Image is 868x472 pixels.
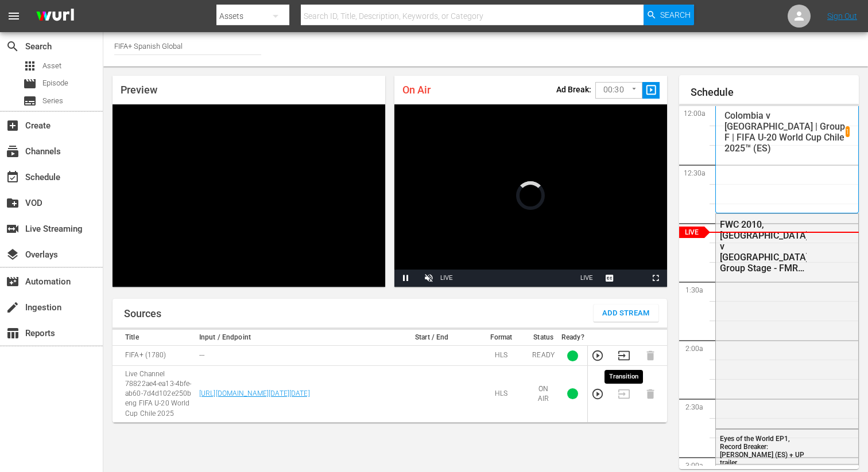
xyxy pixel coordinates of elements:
td: --- [196,346,390,366]
span: Reports [6,326,20,340]
td: ON AIR [529,366,558,423]
th: Format [474,330,529,346]
button: Captions [598,270,621,287]
button: Search [644,5,694,25]
button: Pause [394,270,417,287]
span: Overlays [6,248,20,262]
td: HLS [474,366,529,423]
th: Input / Endpoint [196,330,390,346]
th: Start / End [390,330,474,346]
span: Series [23,94,37,108]
td: HLS [474,346,529,366]
h1: Schedule [691,87,859,98]
span: Series [42,95,63,107]
span: Eyes of the World EP1, Record Breaker: [PERSON_NAME] (ES) + UP trailer [720,435,804,467]
span: Add Stream [602,307,650,320]
th: Status [529,330,558,346]
td: READY [529,346,558,366]
th: Ready? [558,330,588,346]
span: Live Streaming [6,222,20,236]
span: Search [6,40,20,53]
a: [URL][DOMAIN_NAME][DATE][DATE] [199,389,310,397]
td: Live Channel 78822ae4-ea13-4bfe-ab60-7d4d102e250b eng FIFA U-20 World Cup Chile 2025 [113,366,196,423]
button: Preview Stream [591,388,604,400]
span: Search [660,5,691,25]
span: Episode [23,77,37,91]
span: On Air [402,84,431,96]
span: menu [7,9,21,23]
button: Add Stream [594,305,658,322]
span: Asset [42,60,61,72]
span: Create [6,119,20,132]
span: Ingestion [6,301,20,314]
th: Title [113,330,196,346]
button: Unmute [417,270,440,287]
div: FWC 2010, [GEOGRAPHIC_DATA] v [GEOGRAPHIC_DATA], Group Stage - FMR (ES) [720,219,807,274]
td: FIFA+ (1780) [113,346,196,366]
p: Ad Break: [556,85,591,94]
div: 00:30 [595,79,642,101]
span: LIVE [580,275,593,281]
span: Schedule [6,170,20,184]
span: Automation [6,275,20,288]
button: Seek to live, currently playing live [575,270,598,287]
button: Picture-in-Picture [621,270,644,287]
h1: Sources [124,308,161,319]
button: Fullscreen [644,270,667,287]
span: VOD [6,196,20,210]
span: Preview [121,84,157,96]
p: 1 [846,128,850,136]
div: LIVE [440,270,453,287]
span: Episode [42,77,68,89]
p: Colombia v [GEOGRAPHIC_DATA] | Group F | FIFA U-20 World Cup Chile 2025™ (ES) [724,110,846,154]
span: Asset [23,59,37,73]
div: Video Player [113,104,385,287]
span: Channels [6,145,20,158]
span: slideshow_sharp [645,84,658,97]
img: ans4CAIJ8jUAAAAAAAAAAAAAAAAAAAAAAAAgQb4GAAAAAAAAAAAAAAAAAAAAAAAAJMjXAAAAAAAAAAAAAAAAAAAAAAAAgAT5G... [28,3,83,30]
a: Sign Out [827,11,857,21]
div: Video Player [394,104,667,287]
